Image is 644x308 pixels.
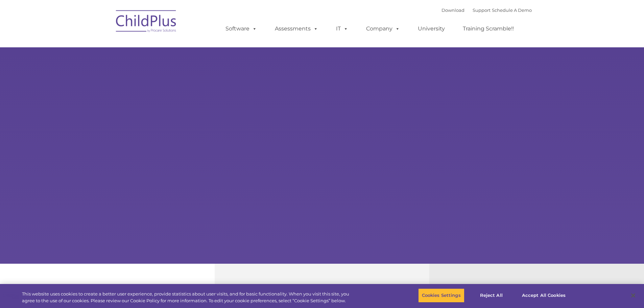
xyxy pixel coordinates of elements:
div: This website uses cookies to create a better user experience, provide statistics about user visit... [22,291,354,304]
img: ChildPlus by Procare Solutions [113,5,180,39]
a: Download [442,7,464,13]
button: Close [626,288,641,303]
a: University [411,22,452,35]
a: Support [473,7,491,13]
a: IT [329,22,355,35]
button: Cookies Settings [418,288,464,303]
a: Schedule A Demo [492,7,532,13]
a: Assessments [268,22,325,35]
a: Company [359,22,407,35]
button: Accept All Cookies [518,288,569,303]
font: | [442,7,532,13]
a: Training Scramble!! [456,22,521,35]
button: Reject All [470,288,512,303]
a: Software [219,22,264,35]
